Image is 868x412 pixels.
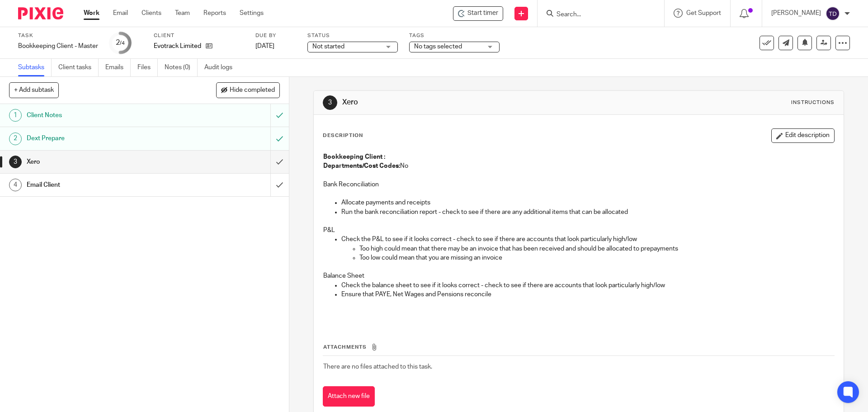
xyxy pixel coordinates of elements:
a: Subtasks [18,59,52,76]
p: Bank Reconciliation [323,180,834,189]
span: Attachments [323,345,367,350]
span: Not started [312,43,344,50]
p: Ensure that PAYE, Net Wages and Pensions reconcile [341,290,834,299]
img: svg%3E [826,6,840,21]
button: + Add subtask [9,82,59,98]
input: Search [556,11,637,19]
h1: Client Notes [27,109,183,122]
div: 3 [9,156,22,168]
label: Tags [409,32,500,39]
div: Instructions [791,99,835,106]
div: 2 [9,133,22,145]
p: P&L [323,226,834,235]
div: 4 [9,179,22,191]
h1: Xero [342,98,598,107]
p: Check the P&L to see if it looks correct - check to see if there are accounts that look particula... [341,235,834,244]
label: Due by [255,32,296,39]
div: Bookkeeping Client - Master [18,42,98,51]
span: Start timer [467,9,498,18]
a: Files [137,59,158,76]
a: Settings [240,9,264,18]
h1: Dext Prepare [27,132,183,145]
div: Evotrack Limited - Bookkeeping Client - Master [453,6,503,21]
p: [PERSON_NAME] [771,9,821,18]
p: Too high could mean that there may be an invoice that has been received and should be allocated t... [359,244,834,253]
div: 3 [323,95,337,110]
p: Too low could mean that you are missing an invoice [359,253,834,262]
p: Run the bank reconciliation report - check to see if there are any additional items that can be a... [341,208,834,217]
p: Evotrack Limited [154,42,201,51]
a: Emails [105,59,131,76]
p: No [323,161,834,170]
h1: Email Client [27,178,183,192]
p: Check the balance sheet to see if it looks correct - check to see if there are accounts that look... [341,281,834,290]
img: Pixie [18,7,63,19]
div: 2 [116,38,125,48]
span: [DATE] [255,43,274,49]
span: There are no files attached to this task. [323,364,432,370]
a: Client tasks [58,59,99,76]
a: Reports [203,9,226,18]
span: Get Support [686,10,721,16]
a: Email [113,9,128,18]
strong: Bookkeeping Client : [323,154,385,160]
a: Clients [142,9,161,18]
a: Audit logs [204,59,239,76]
button: Attach new file [323,386,375,407]
a: Work [84,9,99,18]
strong: Departments/Cost Codes: [323,163,400,169]
span: No tags selected [414,43,462,50]
p: Balance Sheet [323,271,834,280]
label: Task [18,32,98,39]
a: Team [175,9,190,18]
button: Edit description [771,128,835,143]
a: Notes (0) [165,59,198,76]
button: Hide completed [216,82,280,98]
h1: Xero [27,155,183,169]
label: Client [154,32,244,39]
span: Hide completed [230,87,275,94]
div: 1 [9,109,22,122]
small: /4 [120,41,125,46]
p: Allocate payments and receipts [341,198,834,207]
label: Status [307,32,398,39]
p: Description [323,132,363,139]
